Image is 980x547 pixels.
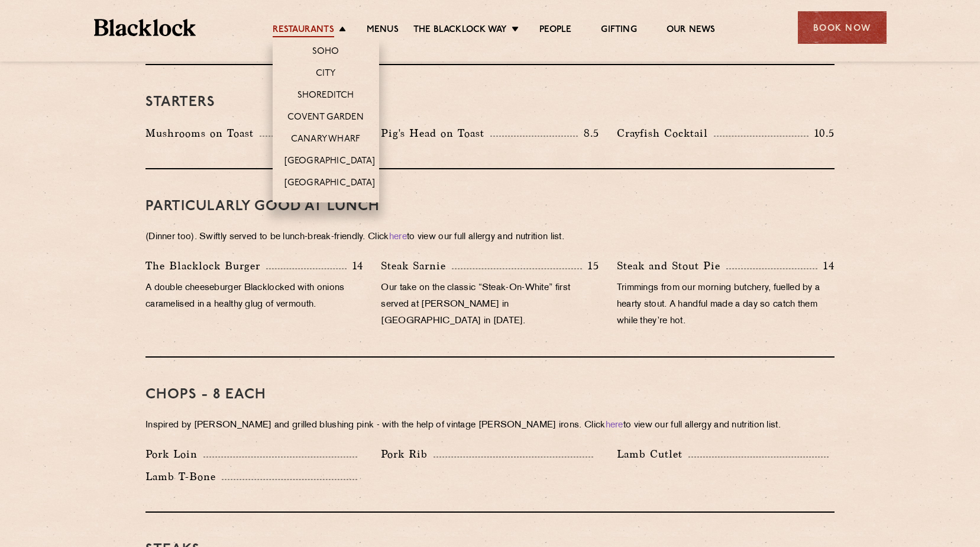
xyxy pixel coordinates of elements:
a: Restaurants [273,24,334,37]
p: Lamb T-Bone [145,468,222,485]
p: (Dinner too). Swiftly served to be lunch-break-friendly. Click to view our full allergy and nutri... [145,229,835,246]
a: Shoreditch [297,90,354,103]
a: Menus [367,24,399,37]
p: The Blacklock Burger [145,258,266,274]
p: Mushrooms on Toast [145,125,260,141]
p: Inspired by [PERSON_NAME] and grilled blushing pink - with the help of vintage [PERSON_NAME] iron... [145,417,835,434]
a: here [389,233,407,242]
a: [GEOGRAPHIC_DATA] [284,156,375,169]
a: Canary Wharf [291,134,360,147]
a: The Blacklock Way [413,24,507,37]
a: Our News [667,24,716,37]
p: 14 [347,258,364,273]
a: Gifting [601,24,636,37]
p: 15 [582,258,599,273]
img: BL_Textured_Logo-footer-cropped.svg [94,19,196,36]
a: Covent Garden [287,112,364,125]
p: Steak and Stout Pie [617,258,726,274]
p: Pork Loin [145,446,203,462]
h3: PARTICULARLY GOOD AT LUNCH [145,199,835,214]
p: A double cheeseburger Blacklocked with onions caramelised in a healthy glug of vermouth. [145,280,363,313]
p: 8.5 [578,126,599,141]
p: Pork Rib [381,446,434,462]
div: Book Now [798,11,887,44]
p: Lamb Cutlet [617,446,688,462]
p: 14 [817,258,835,273]
p: Pig's Head on Toast [381,125,490,141]
h3: Starters [145,95,835,110]
p: Crayfish Cocktail [617,125,714,141]
a: City [316,68,336,81]
p: Our take on the classic “Steak-On-White” first served at [PERSON_NAME] in [GEOGRAPHIC_DATA] in [D... [381,280,599,330]
p: 10.5 [808,126,835,141]
p: Steak Sarnie [381,258,452,274]
p: Trimmings from our morning butchery, fuelled by a hearty stout. A handful made a day so catch the... [617,280,835,330]
h3: Chops - 8 each [145,387,835,403]
a: People [539,24,571,37]
a: [GEOGRAPHIC_DATA] [284,178,375,191]
a: Soho [312,46,339,59]
a: here [606,421,623,430]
